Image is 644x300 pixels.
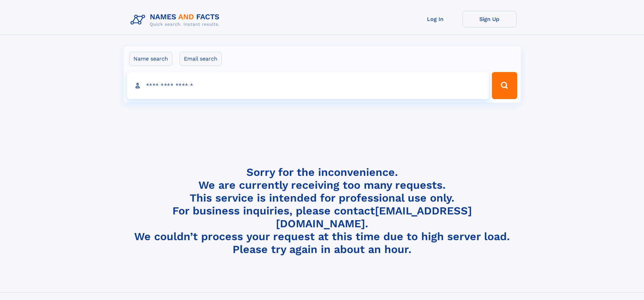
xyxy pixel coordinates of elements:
[462,11,517,27] a: Sign Up
[128,166,517,256] h4: Sorry for the inconvenience. We are currently receiving too many requests. This service is intend...
[408,11,462,27] a: Log In
[128,11,225,29] img: Logo Names and Facts
[276,204,472,230] a: [EMAIL_ADDRESS][DOMAIN_NAME]
[492,72,517,99] button: Search Button
[129,52,172,66] label: Name search
[127,72,489,99] input: search input
[180,52,222,66] label: Email search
